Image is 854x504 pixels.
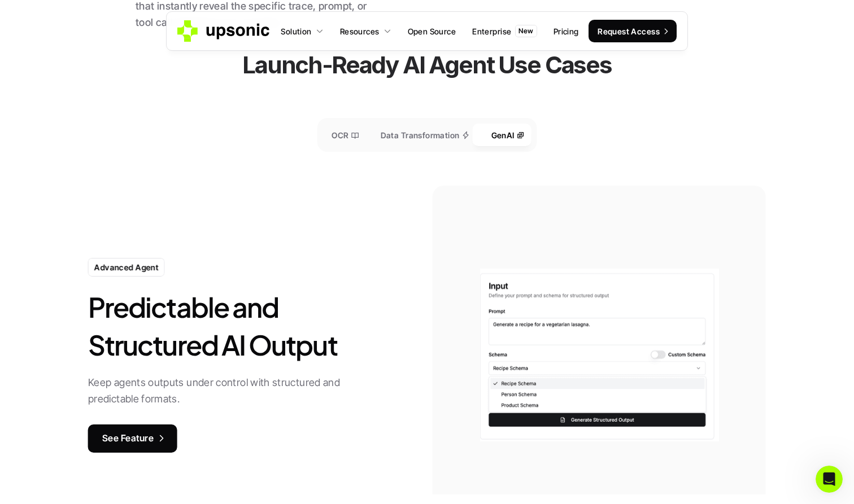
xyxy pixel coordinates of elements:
p: Data Transformation [381,129,460,141]
a: Open Source [401,21,463,41]
a: See Feature [88,424,177,453]
a: Request Access [589,20,677,42]
a: Pricing [547,21,586,41]
p: Advanced Agent [94,261,159,273]
p: Keep agents outputs under control with structured and predictable formats. [88,375,342,407]
p: Resources [340,25,380,37]
iframe: Intercom live chat [816,466,843,493]
p: GenAI [491,129,515,141]
p: See Feature [102,430,154,446]
p: OCR [332,129,348,141]
a: EnterpriseNew [465,21,544,41]
p: Request Access [598,25,660,37]
p: Enterprise [472,25,511,37]
p: Solution [281,25,311,37]
a: Solution [274,21,330,41]
h1: Launch‑Ready AI Agent Use Cases [242,51,612,79]
p: Pricing [554,25,579,37]
h2: Predictable and Structured AI Output [88,288,410,363]
p: New [518,27,533,35]
p: Open Source [408,25,456,37]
